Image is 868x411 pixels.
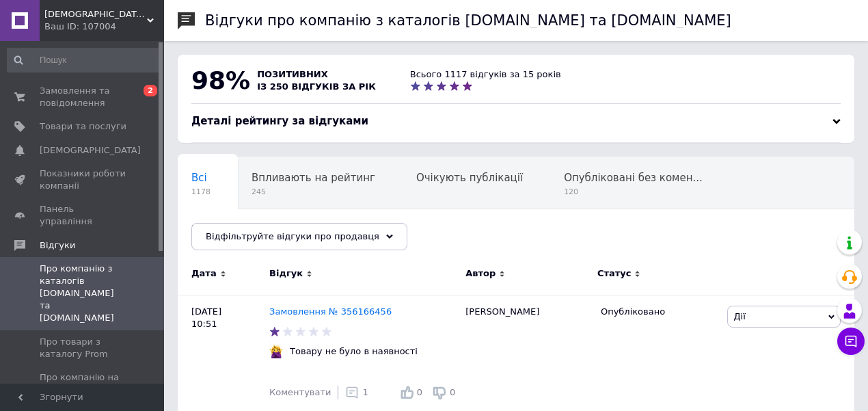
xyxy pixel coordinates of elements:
span: 0 [450,387,455,397]
span: Відгуки [40,239,75,252]
span: Впливають на рейтинг [252,172,375,184]
span: Очікують публікації [416,172,523,184]
span: Автор [465,267,496,280]
span: 1178 [191,187,211,197]
div: Влияют на рейтинг, Негативные [178,209,359,261]
img: :woman-gesturing-no: [269,345,283,358]
div: Всього 1117 відгуків за 15 років [410,68,561,81]
h1: Відгуки про компанію з каталогів [DOMAIN_NAME] та [DOMAIN_NAME] [205,12,731,29]
span: Статус [597,267,632,280]
span: Дії [733,311,745,321]
span: Панель управління [40,203,126,228]
span: 0 [417,387,422,397]
span: Всі [191,172,207,184]
div: 1 [345,386,368,399]
div: Деталі рейтингу за відгуками [191,114,841,129]
span: 245 [252,187,375,197]
span: Коментувати [269,387,331,397]
span: 2 [144,85,157,96]
div: Ваш ID: 107004 [44,21,164,33]
span: позитивних [257,69,328,79]
div: Опубліковано [601,306,718,318]
div: Товару не було в наявності [286,345,421,358]
span: Господар - Луцьк [44,8,147,21]
span: 98% [191,66,250,94]
span: із 250 відгуків за рік [257,81,376,92]
span: Замовлення та повідомлення [40,85,126,109]
span: 1 [362,387,368,397]
div: Опубліковані без коментаря [550,157,730,209]
span: Про товари з каталогу Prom [40,336,126,360]
span: Відфільтруйте відгуки про продавця [206,231,379,241]
span: Дата [191,267,217,280]
span: Про компанію на сайті компанії [40,371,126,396]
span: Опубліковані без комен... [564,172,703,184]
input: Пошук [7,48,161,72]
a: Замовлення № 356166456 [269,306,392,317]
span: Про компанію з каталогів [DOMAIN_NAME] та [DOMAIN_NAME] [40,263,126,325]
span: Показники роботи компанії [40,168,126,192]
span: Відгук [269,267,303,280]
span: Деталі рейтингу за відгуками [191,115,368,127]
span: Товари та послуги [40,120,126,133]
div: Коментувати [269,386,331,399]
span: [DEMOGRAPHIC_DATA] [40,144,141,157]
span: 120 [564,187,703,197]
button: Чат з покупцем [837,328,865,355]
span: Влияют на рейтинг, Нег... [191,224,331,236]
